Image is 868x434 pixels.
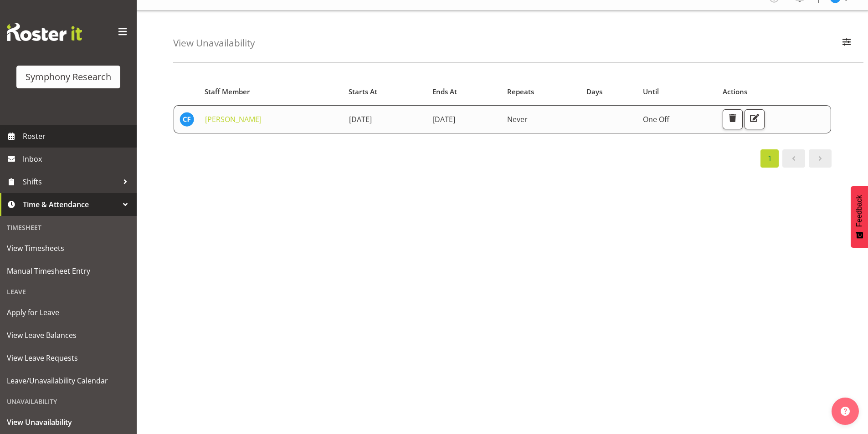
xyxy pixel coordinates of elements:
[2,324,134,347] a: View Leave Balances
[723,109,743,129] button: Delete Unavailability
[23,198,118,211] span: Time & Attendance
[349,87,377,97] span: Starts At
[841,407,850,416] img: help-xxl-2.png
[723,87,747,97] span: Actions
[180,112,194,127] img: casey-faumuina11857.jpg
[7,241,130,255] span: View Timesheets
[7,328,130,342] span: View Leave Balances
[2,260,134,282] a: Manual Timesheet Entry
[432,114,455,124] span: [DATE]
[745,109,765,129] button: Edit Unavailability
[2,218,134,237] div: Timesheet
[205,87,250,97] span: Staff Member
[7,23,82,41] img: Rosterit website logo
[2,301,134,324] a: Apply for Leave
[855,195,863,227] span: Feedback
[7,264,130,278] span: Manual Timesheet Entry
[26,70,111,84] div: Symphony Research
[7,374,130,388] span: Leave/Unavailability Calendar
[643,87,659,97] span: Until
[586,87,602,97] span: Days
[2,347,134,369] a: View Leave Requests
[837,33,856,53] button: Filter Employees
[643,114,669,124] span: One Off
[2,411,134,434] a: View Unavailability
[507,114,528,124] span: Never
[349,114,372,124] span: [DATE]
[23,175,118,189] span: Shifts
[7,306,130,319] span: Apply for Leave
[2,392,134,411] div: Unavailability
[432,87,457,97] span: Ends At
[2,369,134,392] a: Leave/Unavailability Calendar
[23,129,132,143] span: Roster
[205,114,262,124] a: [PERSON_NAME]
[851,186,868,248] button: Feedback - Show survey
[7,415,130,429] span: View Unavailability
[173,38,255,48] h4: View Unavailability
[2,282,134,301] div: Leave
[7,351,130,365] span: View Leave Requests
[23,152,132,166] span: Inbox
[507,87,534,97] span: Repeats
[2,237,134,260] a: View Timesheets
